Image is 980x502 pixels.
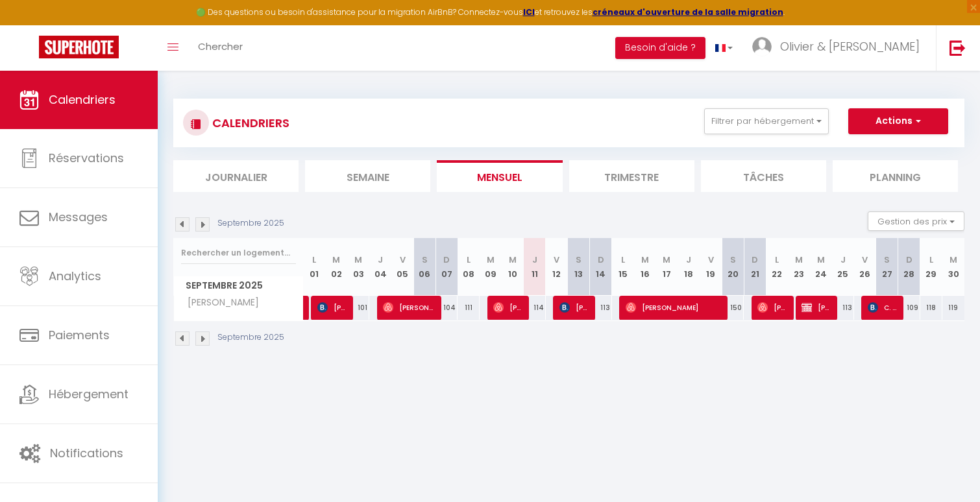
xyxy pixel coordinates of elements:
th: 27 [876,238,898,296]
th: 14 [590,238,612,296]
abbr: M [817,254,825,266]
span: Hébergement [49,386,129,402]
span: Messages [49,209,108,225]
th: 02 [325,238,347,296]
p: Septembre 2025 [217,217,284,230]
abbr: D [598,254,604,266]
abbr: J [532,254,537,266]
th: 20 [722,238,744,296]
input: Rechercher un logement... [181,241,296,265]
abbr: J [378,254,383,266]
th: 05 [391,238,413,296]
a: Chercher [188,25,252,71]
button: Besoin d'aide ? [615,37,705,59]
th: 13 [568,238,590,296]
button: Ouvrir le widget de chat LiveChat [10,5,49,44]
span: [PERSON_NAME] [802,295,831,320]
abbr: M [949,254,957,266]
li: Tâches [701,160,826,192]
a: créneaux d'ouverture de la salle migration [593,6,783,18]
span: Chercher [198,40,243,53]
img: logout [949,40,966,56]
div: 119 [942,296,964,320]
button: Filtrer par hébergement [704,108,829,134]
th: 28 [898,238,920,296]
abbr: J [840,254,846,266]
li: Trimestre [569,160,694,192]
span: Calendriers [49,91,116,108]
th: 07 [435,238,458,296]
abbr: D [443,254,450,266]
abbr: L [929,254,933,266]
abbr: S [730,254,736,266]
abbr: M [641,254,649,266]
img: Super Booking [39,36,119,58]
a: [PERSON_NAME] [304,296,310,320]
span: [PERSON_NAME] [626,295,721,320]
li: Journalier [173,160,299,192]
th: 08 [458,238,480,296]
th: 18 [678,238,700,296]
span: [PERSON_NAME] [317,295,347,320]
abbr: D [906,254,913,266]
strong: ICI [523,6,535,18]
abbr: V [400,254,406,266]
div: 113 [832,296,854,320]
li: Planning [833,160,958,192]
th: 22 [766,238,788,296]
th: 30 [942,238,964,296]
abbr: M [509,254,517,266]
abbr: M [663,254,670,266]
th: 17 [656,238,678,296]
p: Septembre 2025 [217,331,284,344]
th: 19 [700,238,722,296]
span: Septembre 2025 [174,276,303,295]
abbr: S [576,254,582,266]
abbr: V [554,254,559,266]
span: [PERSON_NAME] [559,295,589,320]
th: 06 [413,238,435,296]
th: 03 [347,238,369,296]
h3: CALENDRIERS [209,108,289,137]
button: Actions [848,108,948,134]
abbr: L [312,254,316,266]
div: 111 [458,296,480,320]
span: Paiements [49,327,110,343]
abbr: V [862,254,868,266]
th: 04 [369,238,391,296]
div: 101 [347,296,369,320]
button: Gestion des prix [868,211,964,231]
abbr: L [621,254,625,266]
span: [PERSON_NAME] [176,296,262,310]
li: Mensuel [437,160,562,192]
th: 21 [744,238,766,296]
th: 15 [612,238,634,296]
abbr: S [884,254,890,266]
th: 11 [524,238,546,296]
div: 109 [898,296,920,320]
abbr: M [354,254,362,266]
span: [PERSON_NAME] [493,295,522,320]
div: 118 [920,296,942,320]
abbr: L [775,254,779,266]
th: 16 [634,238,656,296]
div: 150 [722,296,744,320]
abbr: J [686,254,691,266]
th: 10 [502,238,524,296]
span: C. Otterspeer [868,295,897,320]
img: ... [752,37,772,56]
abbr: M [487,254,495,266]
span: Analytics [49,268,101,284]
abbr: D [752,254,758,266]
span: [PERSON_NAME] [757,295,787,320]
abbr: V [708,254,714,266]
th: 01 [304,238,326,296]
span: [PERSON_NAME] [383,295,434,320]
li: Semaine [305,160,430,192]
a: ... Olivier & [PERSON_NAME] [742,25,936,71]
th: 23 [788,238,810,296]
abbr: M [795,254,803,266]
abbr: M [332,254,340,266]
div: 114 [524,296,546,320]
